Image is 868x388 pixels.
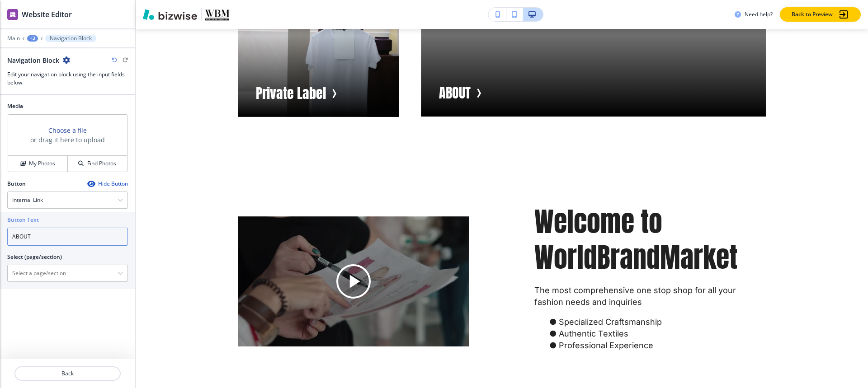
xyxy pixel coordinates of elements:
[48,126,87,135] button: Choose a file
[205,8,230,21] img: Your Logo
[29,159,55,168] h4: My Photos
[547,316,766,328] li: Specialized Craftsmanship
[780,7,861,22] button: Back to Preview
[547,340,766,351] li: Professional Experience
[30,135,105,145] h3: or drag it here to upload
[45,35,96,42] button: Navigation Block
[7,56,59,65] h2: Navigation Block
[7,70,128,87] h3: Edit your navigation block using the input fields below
[238,216,469,346] div: Play button for video with title: <p>Welcome to WorldBrandMarket</p>
[68,156,127,172] button: Find Photos
[792,10,833,19] p: Back to Preview
[547,328,766,340] li: Authentic Textiles
[143,9,197,20] img: Bizwise Logo
[7,114,128,173] div: Choose a fileor drag it here to uploadMy PhotosFind Photos
[8,156,68,172] button: My Photos
[87,159,116,168] h4: Find Photos
[7,9,18,20] img: editor icon
[534,285,766,308] p: The most comprehensive one stop shop for all your fashion needs and inquiries
[50,35,92,42] p: Navigation Block
[12,196,43,204] h4: Internal Link
[22,9,72,20] h2: Website Editor
[7,216,39,224] h2: Button Text
[8,266,118,281] input: Manual Input
[7,180,26,188] h2: Button
[7,102,128,110] h2: Media
[534,204,766,276] p: Welcome to WorldBrandMarket
[87,180,128,187] button: Hide Button
[27,35,38,42] button: +3
[15,369,120,378] p: Back
[7,35,20,42] button: Main
[745,10,773,19] h3: Need help?
[7,253,62,261] h2: Select (page/section)
[14,366,121,381] button: Back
